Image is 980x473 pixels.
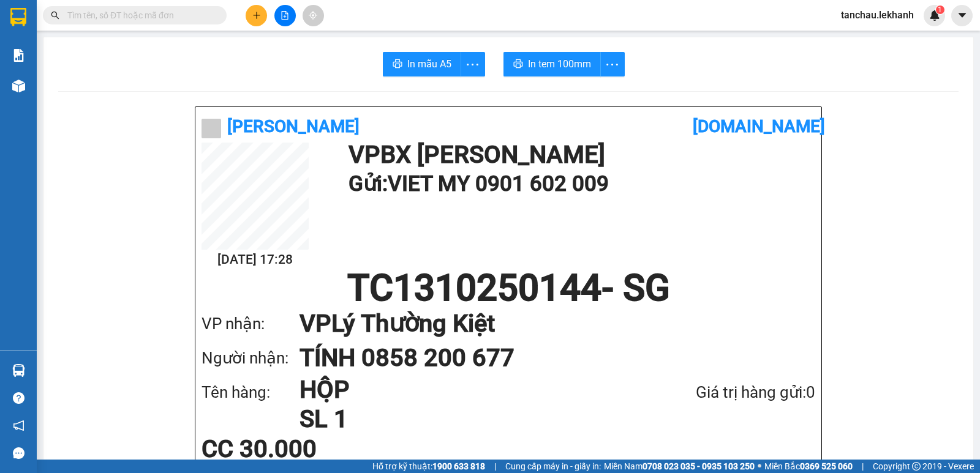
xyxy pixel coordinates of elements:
[303,5,324,26] button: aim
[12,49,25,62] img: solution-icon
[51,11,59,20] span: search
[862,460,864,473] span: |
[202,311,300,337] div: VP nhận:
[693,116,825,136] b: [DOMAIN_NAME]
[300,307,791,341] h1: VP Lý Thường Kiệt
[936,6,944,14] sup: 1
[528,56,591,72] span: In tem 100mm
[202,346,300,371] div: Người nhận:
[513,59,523,70] span: printer
[912,462,921,471] span: copyright
[227,116,360,136] b: [PERSON_NAME]
[601,57,624,72] span: more
[349,167,809,201] h1: Gửi: VIET MY 0901 602 009
[281,11,289,20] span: file-add
[764,460,853,473] span: Miền Bắc
[246,5,267,26] button: plus
[643,461,755,471] strong: 0708 023 035 - 0935 103 250
[951,5,973,26] button: caret-down
[494,460,496,473] span: |
[10,8,26,26] img: logo-vxr
[383,52,461,76] button: printerIn mẫu A5
[800,461,853,471] strong: 0369 525 060
[929,10,940,21] img: icon-new-feature
[13,420,24,431] span: notification
[300,375,631,404] h1: HỘP
[600,52,625,76] button: more
[831,7,924,23] span: tanchau.lekhanh
[252,11,261,20] span: plus
[957,10,968,21] span: caret-down
[938,6,942,14] span: 1
[202,380,300,405] div: Tên hàng:
[372,460,485,473] span: Hỗ trợ kỹ thuật:
[349,143,809,167] h1: VP BX [PERSON_NAME]
[505,460,601,473] span: Cung cấp máy in - giấy in:
[274,5,296,26] button: file-add
[300,404,631,434] h1: SL 1
[202,250,309,270] h2: [DATE] 17:28
[202,270,815,307] h1: TC1310250144 - SG
[13,447,24,459] span: message
[503,52,601,76] button: printerIn tem 100mm
[202,437,404,461] div: CC 30.000
[407,56,451,72] span: In mẫu A5
[309,11,317,20] span: aim
[758,464,761,469] span: ⚪️
[13,392,24,404] span: question-circle
[461,52,485,76] button: more
[300,341,791,375] h1: TÍNH 0858 200 677
[12,364,25,377] img: warehouse-icon
[432,461,485,471] strong: 1900 633 818
[393,59,402,70] span: printer
[12,80,25,92] img: warehouse-icon
[67,9,212,22] input: Tìm tên, số ĐT hoặc mã đơn
[604,460,755,473] span: Miền Nam
[461,57,484,72] span: more
[631,380,815,405] div: Giá trị hàng gửi: 0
